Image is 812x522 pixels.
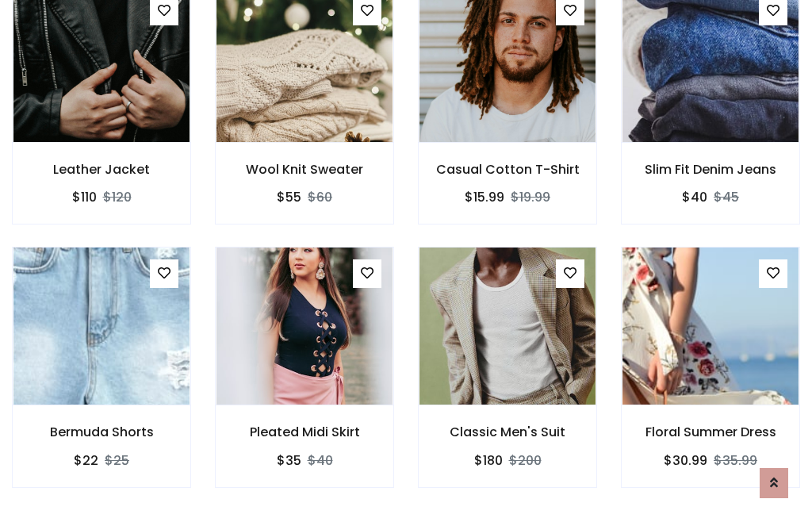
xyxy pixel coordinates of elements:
[72,190,97,205] h6: $110
[277,453,301,468] h6: $35
[714,451,757,470] del: $35.99
[74,453,98,468] h6: $22
[216,162,393,177] h6: Wool Knit Sweater
[682,190,707,205] h6: $40
[622,424,799,439] h6: Floral Summer Dress
[308,188,332,206] del: $60
[622,162,799,177] h6: Slim Fit Denim Jeans
[419,424,596,439] h6: Classic Men's Suit
[511,188,550,206] del: $19.99
[13,162,190,177] h6: Leather Jacket
[308,451,333,470] del: $40
[419,162,596,177] h6: Casual Cotton T-Shirt
[509,451,542,470] del: $200
[465,190,504,205] h6: $15.99
[714,188,739,206] del: $45
[474,453,503,468] h6: $180
[216,424,393,439] h6: Pleated Midi Skirt
[277,190,301,205] h6: $55
[664,453,707,468] h6: $30.99
[105,451,129,470] del: $25
[103,188,132,206] del: $120
[13,424,190,439] h6: Bermuda Shorts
